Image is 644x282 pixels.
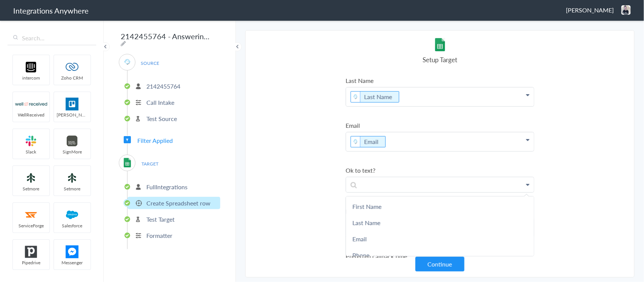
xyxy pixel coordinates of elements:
p: Call Intake [146,98,174,107]
h1: Integrations Anywhere [13,5,89,16]
img: intercom-logo.svg [15,61,47,74]
a: Last Name [346,215,534,231]
img: Answering_service.png [351,92,360,102]
span: SOURCE [136,58,164,68]
img: setmoreNew.jpg [56,172,88,184]
span: Salesforce [54,222,91,229]
img: Answering_service.png [123,57,132,67]
img: signmore-logo.png [56,135,88,147]
img: setmoreNew.jpg [15,172,47,184]
span: [PERSON_NAME] [54,112,91,118]
label: Last Name [346,76,534,85]
span: Filter Applied [137,136,173,145]
span: Setmore [13,185,49,192]
img: salesforce-logo.svg [56,208,88,221]
img: pipedrive.png [15,245,47,258]
span: Zoho CRM [54,75,91,81]
img: wr-logo.svg [15,98,47,110]
a: Phone [346,247,534,263]
h4: Setup Target [346,55,534,64]
p: 2142455764 [146,82,180,90]
span: Slack [13,149,49,155]
span: intercom [13,75,49,81]
span: Pipedrive [13,259,49,266]
p: Test Target [146,215,175,224]
img: serviceforge-icon.png [15,208,47,221]
img: trello.png [56,98,88,110]
span: ServiceForge [13,222,49,229]
img: Answering_service.png [351,136,360,147]
span: TARGET [136,159,164,169]
button: Continue [415,257,464,271]
li: Last Name [350,91,399,103]
span: SignMore [54,149,91,155]
a: First Name [346,198,534,215]
img: FBM.png [56,245,88,258]
span: [PERSON_NAME] [566,6,614,14]
span: Setmore [54,185,91,192]
p: Create Spreadsheet row [146,199,211,207]
label: Ok to text? [346,166,534,175]
img: copy-1-7-trees-planted-profile-frame-template.png [621,5,631,15]
p: FullIntegrations [146,182,188,191]
img: zoho-logo.svg [56,61,88,74]
label: Preferred callback time [346,252,534,261]
img: GoogleSheetLogo.png [433,38,447,51]
a: Email [346,231,534,247]
img: GoogleSheetLogo.png [123,158,132,167]
input: Search... [8,31,96,45]
span: Messenger [54,259,91,266]
label: Email [346,121,534,130]
img: slack-logo.svg [15,135,47,147]
p: Formatter [146,231,172,240]
li: Email [350,136,386,147]
p: Test Source [146,114,177,123]
span: WellReceived [13,112,49,118]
